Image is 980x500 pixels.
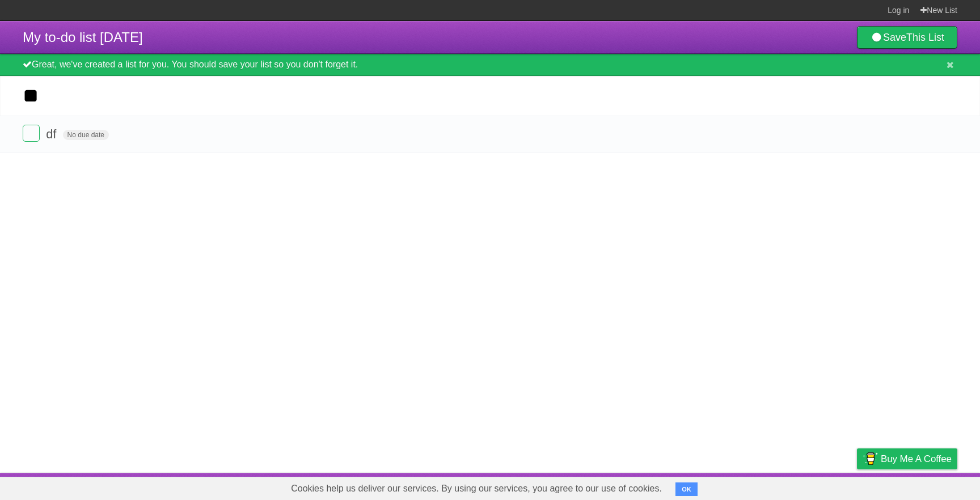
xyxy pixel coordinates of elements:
[23,125,40,142] label: Done
[23,29,143,45] span: My to-do list [DATE]
[675,482,698,496] button: OK
[744,476,789,497] a: Developers
[804,476,829,497] a: Terms
[63,130,109,140] span: No due date
[857,448,957,469] a: Buy me a coffee
[706,476,730,497] a: About
[881,449,952,469] span: Buy me a coffee
[863,449,878,468] img: Buy me a coffee
[46,127,59,141] span: df
[842,476,872,497] a: Privacy
[906,32,944,43] b: This List
[886,476,957,497] a: Suggest a feature
[857,26,957,49] a: SaveThis List
[280,477,673,500] span: Cookies help us deliver our services. By using our services, you agree to our use of cookies.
